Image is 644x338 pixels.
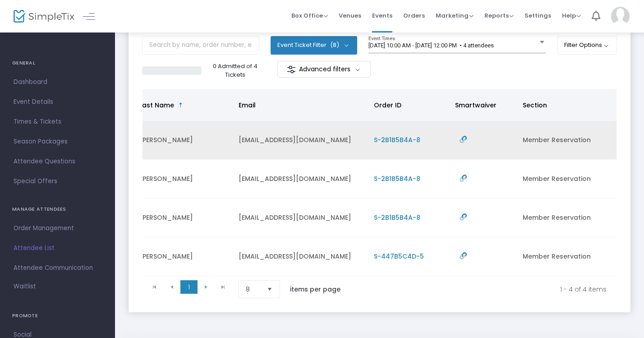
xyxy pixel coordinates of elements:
span: Sortable [177,102,184,109]
td: [PERSON_NAME] [134,121,233,160]
td: [PERSON_NAME] [134,160,233,199]
span: Order Management [14,222,101,234]
td: Member Reservation [517,237,616,276]
span: Marketing [436,11,474,20]
span: Event Details [14,96,101,108]
span: S-2B1B5B4A-8 [374,213,420,222]
td: [PERSON_NAME] [134,237,233,276]
td: [PERSON_NAME] [134,199,233,237]
span: Venues [339,4,361,27]
img: filter [287,65,296,74]
span: Waitlist [14,282,36,291]
span: Attendee Communication [14,262,101,274]
input: Search by name, order number, email, ip address [142,36,259,55]
span: Reports [484,11,514,20]
span: Email [239,101,256,110]
div: Data table [143,89,616,276]
span: Special Offers [14,176,101,187]
span: Attendee List [14,242,101,254]
span: S-2B1B5B4A-8 [374,174,420,183]
span: Order ID [374,101,401,110]
span: Settings [524,4,551,27]
h4: PROMOTE [12,307,103,325]
span: Page 1 [180,280,198,294]
button: Select [263,281,276,298]
span: S-2B1B5B4A-8 [374,135,420,144]
td: [EMAIL_ADDRESS][DOMAIN_NAME] [233,160,368,199]
m-button: Advanced filters [277,61,371,78]
th: Smartwaiver [450,89,517,121]
kendo-pager-info: 1 - 4 of 4 items [359,280,607,298]
p: 0 Admitted of 4 Tickets [205,62,265,79]
h4: GENERAL [12,54,103,72]
td: Member Reservation [517,160,616,199]
button: Filter Options [557,36,617,54]
td: Member Reservation [517,199,616,237]
span: Season Packages [14,136,101,148]
span: Help [562,11,581,20]
span: Last Name [139,101,174,110]
label: items per page [290,285,340,294]
span: Box Office [291,11,328,20]
span: Attendee Questions [14,156,101,167]
span: Events [372,4,392,27]
span: Section [523,101,547,110]
span: Times & Tickets [14,116,101,128]
span: Orders [403,4,425,27]
td: [EMAIL_ADDRESS][DOMAIN_NAME] [233,121,368,160]
span: Dashboard [14,76,101,88]
td: [EMAIL_ADDRESS][DOMAIN_NAME] [233,237,368,276]
button: Event Ticket Filter(8) [271,36,357,54]
td: Member Reservation [517,121,616,160]
h4: MANAGE ATTENDEES [12,200,103,218]
td: [EMAIL_ADDRESS][DOMAIN_NAME] [233,199,368,237]
span: (8) [330,42,339,49]
span: [DATE] 10:00 AM - [DATE] 12:00 PM • 4 attendees [368,42,494,49]
span: S-447B5C4D-5 [374,252,424,261]
span: 8 [246,285,260,294]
